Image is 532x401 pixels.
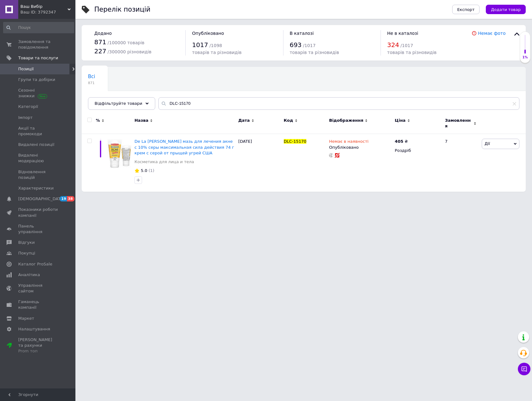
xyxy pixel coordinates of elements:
button: Чат з покупцем [518,363,530,375]
span: Відгуки [18,240,35,245]
span: Всі [88,74,95,79]
span: 5.0 [141,168,147,173]
span: / 1017 [400,43,413,48]
span: 227 [94,47,106,55]
span: товарів та різновидів [387,50,436,55]
span: 1017 [192,41,208,49]
button: Додати товар [486,5,526,14]
span: Замовлення та повідомлення [18,39,58,50]
span: Характеристики [18,185,54,191]
span: Сезонні знижки [18,88,58,99]
span: Замовлення [445,118,472,129]
div: Роздріб [395,148,440,153]
div: 1% [520,55,530,60]
span: товарів та різновидів [290,50,339,55]
span: DLC-15170 [284,139,306,144]
span: Маркет [18,316,34,321]
span: [DEMOGRAPHIC_DATA] [18,196,65,202]
div: Prom топ [18,348,58,354]
span: Аналітика [18,272,40,278]
span: Код [284,118,293,123]
div: Перелік позицій [94,6,151,13]
a: Немає фото [478,31,506,36]
span: Видалені модерацією [18,152,58,164]
span: 871 [88,81,95,85]
span: Ваш Вибір [20,4,68,9]
span: 871 [94,38,106,46]
span: Покупці [18,250,35,256]
span: Позиції [18,66,34,72]
span: Каталог ProSale [18,261,52,267]
span: / 300000 різновидів [107,49,151,54]
span: / 1017 [303,43,315,48]
span: Опубліковано [192,31,224,36]
span: (1) [149,168,154,173]
span: Відновлення позицій [18,169,58,180]
b: 405 [395,139,403,144]
div: Ваш ID: 3792347 [20,9,75,15]
span: 693 [290,41,302,49]
button: Експорт [452,5,480,14]
span: 19 [60,196,67,201]
span: Ціна [395,118,405,123]
span: Немає в наявності [329,139,368,146]
span: 324 [387,41,399,49]
img: De La Cruz мазь для лечения акне с 10% серы максимальная сила действия 74 г крем с серой от прыще... [107,139,131,168]
span: % [96,118,100,123]
span: Відфільтруйте товари [95,101,142,106]
span: Додано [94,31,112,36]
span: Назва [134,118,148,123]
span: Групи та добірки [18,77,55,83]
span: Категорії [18,104,38,110]
span: Дії [485,141,490,146]
span: Управління сайтом [18,283,58,294]
span: Експорт [457,7,475,12]
span: Гаманець компанії [18,299,58,310]
span: [PERSON_NAME] та рахунки [18,337,58,354]
span: 38 [67,196,74,201]
span: Налаштування [18,326,50,332]
div: ₴ [395,139,408,144]
span: Показники роботи компанії [18,207,58,218]
input: Пошук по назві позиції, артикулу і пошуковим запитам [158,97,519,110]
span: Панель управління [18,223,58,235]
span: Видалені позиції [18,142,54,147]
div: 7 [441,134,480,192]
div: [DATE] [237,134,282,192]
span: Імпорт [18,115,33,120]
span: Дата [238,118,250,123]
span: В каталозі [290,31,314,36]
span: / 1098 [209,43,222,48]
span: Відображення [329,118,363,123]
span: Товари та послуги [18,55,58,61]
span: товарів та різновидів [192,50,241,55]
a: Косметика для лица и тела [134,159,194,165]
a: De La [PERSON_NAME] мазь для лечения акне с 10% серы максимальная сила действия 74 г крем с серой... [134,139,234,155]
span: Додати товар [491,7,521,12]
div: Опубліковано [329,145,392,150]
input: Пошук [3,22,74,33]
span: Не в каталозі [387,31,418,36]
span: / 100000 товарів [107,40,144,45]
span: Акції та промокоди [18,126,58,137]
